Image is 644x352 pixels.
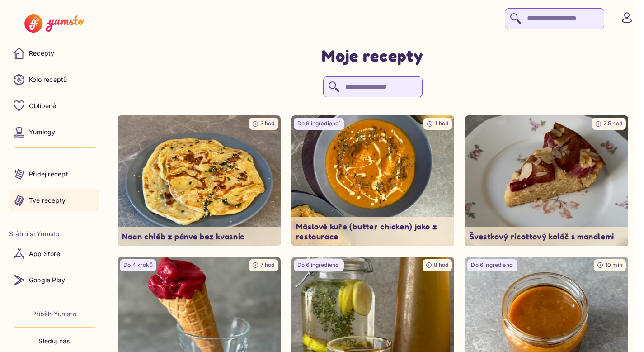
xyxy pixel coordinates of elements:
[465,115,628,246] a: undefined2.5 hodŠvestkový ricottový koláč s mandlemi
[118,115,281,246] a: undefined3 hodNaan chléb z pánve bez kvasnic
[435,120,448,127] span: 1 hod
[9,69,99,90] a: Kolo receptů
[32,309,76,319] a: Příběh Yumsto
[260,262,275,268] span: 7 hod
[122,231,276,242] p: Naan chléb z pánve bez kvasnic
[38,337,70,346] p: Sleduj nás
[471,262,514,269] p: Do 6 ingrediencí
[9,243,99,265] a: App Store
[29,170,68,179] p: Přidej recept
[29,249,60,258] p: App Store
[297,120,340,128] p: Do 6 ingrediencí
[24,14,84,33] img: Yumsto logo
[434,262,448,268] span: 8 hod
[29,101,56,110] p: Oblíbené
[603,120,622,127] span: 2.5 hod
[9,229,99,238] li: Stáhni si Yumsto
[291,115,455,246] img: undefined
[605,262,622,268] span: 10 min
[9,43,99,64] a: Recepty
[465,115,628,246] img: undefined
[297,262,340,269] p: Do 6 ingrediencí
[296,221,450,242] p: Máslové kuře (butter chicken) jako z restaurace
[118,115,281,246] img: undefined
[123,262,153,269] p: Do 4 kroků
[9,269,99,291] a: Google Play
[322,45,423,66] h1: Moje recepty
[291,115,455,246] a: undefinedDo 6 ingrediencí1 hodMáslové kuře (butter chicken) jako z restaurace
[9,190,99,211] a: Tvé recepty
[9,121,99,143] a: Yumlogy
[29,75,67,84] p: Kolo receptů
[260,120,275,127] span: 3 hod
[29,196,66,205] p: Tvé recepty
[29,49,54,58] p: Recepty
[9,95,99,117] a: Oblíbené
[29,276,65,285] p: Google Play
[29,128,55,137] p: Yumlogy
[470,231,624,242] p: Švestkový ricottový koláč s mandlemi
[9,163,99,185] a: Přidej recept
